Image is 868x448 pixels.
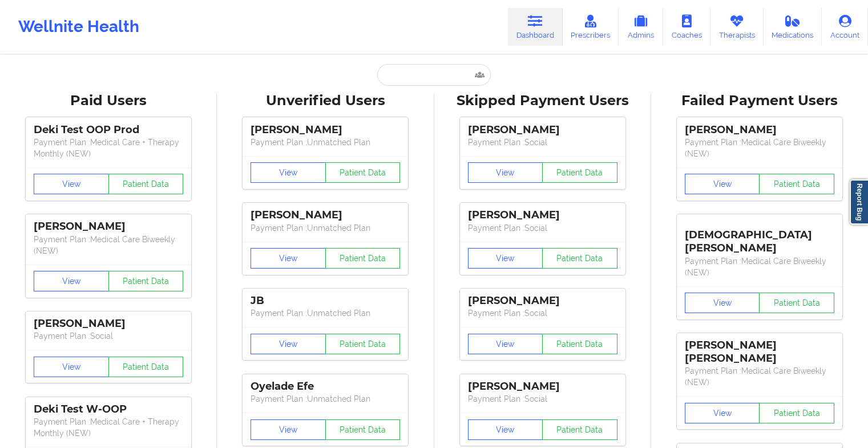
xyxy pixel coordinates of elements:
[759,293,834,313] button: Patient Data
[442,92,643,110] div: Skipped Payment Users
[468,393,617,405] p: Payment Plan : Social
[468,334,543,354] button: View
[468,162,543,183] button: View
[251,307,400,319] p: Payment Plan : Unmatched Plan
[468,380,617,393] div: [PERSON_NAME]
[34,357,109,377] button: View
[251,393,400,405] p: Payment Plan : Unmatched Plan
[468,137,617,148] p: Payment Plan : Social
[685,365,834,388] p: Payment Plan : Medical Care Biweekly (NEW)
[468,209,617,222] div: [PERSON_NAME]
[325,419,401,440] button: Patient Data
[685,255,834,278] p: Payment Plan : Medical Care Biweekly (NEW)
[325,334,401,354] button: Patient Data
[251,334,326,354] button: View
[325,162,401,183] button: Patient Data
[251,137,400,148] p: Payment Plan : Unmatched Plan
[8,92,209,110] div: Paid Users
[685,403,760,423] button: View
[34,137,183,159] p: Payment Plan : Medical Care + Therapy Monthly (NEW)
[34,330,183,342] p: Payment Plan : Social
[108,174,184,194] button: Patient Data
[685,339,834,365] div: [PERSON_NAME] [PERSON_NAME]
[251,209,400,222] div: [PERSON_NAME]
[251,123,400,137] div: [PERSON_NAME]
[759,174,834,194] button: Patient Data
[251,294,400,307] div: JB
[685,137,834,159] p: Payment Plan : Medical Care Biweekly (NEW)
[34,220,183,233] div: [PERSON_NAME]
[759,403,834,423] button: Patient Data
[685,293,760,313] button: View
[822,8,868,46] a: Account
[325,248,401,269] button: Patient Data
[542,248,617,269] button: Patient Data
[542,334,617,354] button: Patient Data
[34,317,183,330] div: [PERSON_NAME]
[563,8,619,46] a: Prescribers
[468,222,617,234] p: Payment Plan : Social
[508,8,563,46] a: Dashboard
[468,307,617,319] p: Payment Plan : Social
[34,234,183,257] p: Payment Plan : Medical Care Biweekly (NEW)
[34,403,183,416] div: Deki Test W-OOP
[850,179,868,225] a: Report Bug
[108,271,184,291] button: Patient Data
[542,419,617,440] button: Patient Data
[764,8,822,46] a: Medications
[685,174,760,194] button: View
[34,123,183,137] div: Deki Test OOP Prod
[685,220,834,255] div: [DEMOGRAPHIC_DATA][PERSON_NAME]
[710,8,764,46] a: Therapists
[251,248,326,269] button: View
[251,222,400,234] p: Payment Plan : Unmatched Plan
[34,416,183,439] p: Payment Plan : Medical Care + Therapy Monthly (NEW)
[468,419,543,440] button: View
[251,419,326,440] button: View
[659,92,860,110] div: Failed Payment Users
[468,294,617,307] div: [PERSON_NAME]
[225,92,426,110] div: Unverified Users
[34,271,109,291] button: View
[251,380,400,393] div: Oyelade Efe
[468,248,543,269] button: View
[542,162,617,183] button: Patient Data
[663,8,710,46] a: Coaches
[108,357,184,377] button: Patient Data
[619,8,663,46] a: Admins
[251,162,326,183] button: View
[468,123,617,137] div: [PERSON_NAME]
[685,123,834,137] div: [PERSON_NAME]
[34,174,109,194] button: View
